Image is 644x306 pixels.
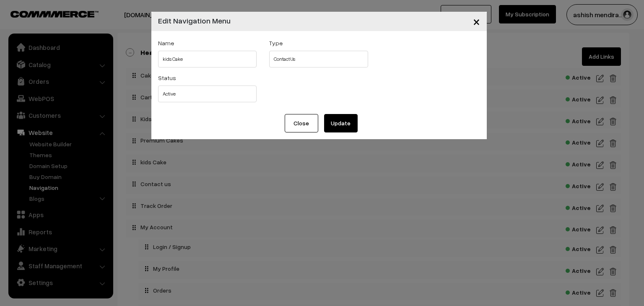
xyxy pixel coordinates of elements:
[158,15,231,26] h4: Edit Navigation Menu
[473,13,480,29] span: ×
[158,39,174,47] label: Name
[158,73,176,82] label: Status
[466,8,487,34] button: Close
[158,51,257,67] input: Link Name
[324,114,358,132] button: Update
[269,39,283,47] label: Type
[285,114,318,132] button: Close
